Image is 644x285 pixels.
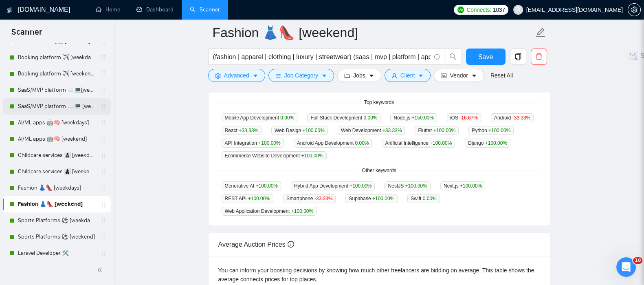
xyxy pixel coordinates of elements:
div: есть) [134,76,150,84]
span: copy [510,53,526,60]
a: Sports Platforms ⚽️ [weekend] [18,229,95,245]
span: holder [100,250,107,256]
div: спасибо! [117,89,156,107]
a: setting [628,7,641,13]
div: Average Auction Prices [218,233,540,256]
div: Без проблем :) [13,199,57,207]
button: delete [531,49,547,65]
span: 0.00 % [423,196,437,201]
span: +150.00 % [411,115,433,121]
span: Job Category [284,71,318,80]
a: Booking platform ✈️ [weekdays] [18,49,95,66]
span: holder [100,54,107,61]
span: holder [100,103,107,110]
span: +33.33 % [382,128,402,133]
button: Добавить вложение [13,223,19,229]
span: iOS [447,113,481,122]
h1: Dima [40,4,56,10]
span: holder [100,168,107,175]
span: info-circle [288,241,294,247]
span: Android [491,113,534,122]
button: barsJob Categorycaret-down [268,69,334,82]
div: Хорошо, чуть позже отпишусь) [55,175,150,183]
span: caret-down [471,73,477,79]
div: Не за что :)Там сразу можете забукать демку с нами по этой фиче, если интересно - только дайте мн... [7,114,134,163]
button: Save [466,49,506,65]
button: Отправить сообщение… [140,219,153,232]
div: karina@exore.pro говорит… [7,89,156,114]
button: userClientcaret-down [385,69,431,82]
button: copy [510,49,526,65]
span: Web Development [338,126,405,135]
span: +100.00 % [488,128,510,133]
span: +100.00 % [301,153,323,159]
span: +100.00 % [291,208,313,214]
span: NestJS [385,181,430,190]
span: Jobs [353,71,365,80]
span: caret-down [418,73,424,79]
span: Supabase [345,194,398,203]
span: holder [100,185,107,191]
span: Vendor [450,71,468,80]
span: delete [531,53,547,60]
a: Sports Platforms ⚽️ [weekdays] [18,212,95,229]
span: Client [400,71,415,80]
span: React [222,126,262,135]
span: Python [468,126,514,135]
span: Swift [407,194,440,203]
button: folderJobscaret-down [337,69,381,82]
span: +100.00 % [405,183,427,189]
div: [URL][DOMAIN_NAME]Add reaction [7,12,83,30]
span: holder [100,201,107,208]
span: API Integration [222,139,284,148]
div: Закрыть [143,3,158,18]
span: -33.33 % [314,196,333,201]
span: setting [628,7,640,13]
span: bars [275,73,281,79]
div: есть) [128,71,156,89]
button: search [445,49,461,65]
span: 0.00 % [363,115,377,121]
span: Full Stack Development [307,113,380,122]
span: REST API [222,194,274,203]
span: 0.00 % [355,140,369,146]
input: Search Freelance Jobs... [213,52,431,62]
div: Dima говорит… [7,114,156,170]
span: +100.00 % [302,128,324,133]
button: setting [628,3,641,16]
span: search [445,53,461,60]
iframe: Intercom live chat [616,257,636,277]
button: idcardVendorcaret-down [434,69,484,82]
span: Scanner [5,26,48,43]
button: Главная [127,3,143,19]
a: Laravel Developer 🛠️ [18,245,95,261]
a: Reset All [490,71,513,80]
img: upwork-logo.png [457,7,464,13]
span: Ecommerce Website Development [222,151,327,160]
button: go back [5,3,21,19]
span: user [391,73,397,79]
span: setting [215,73,221,79]
span: Other keywords [357,167,401,175]
div: Не за что :) Там сразу можете забукать демку с нами по этой фиче, если интересно - только дайте м... [13,119,127,159]
a: AI/ML apps 🤖🧠 [weekend] [18,131,95,147]
span: Generative AI [222,181,281,190]
span: info-circle [434,54,440,60]
span: caret-down [253,73,258,79]
div: Dima говорит… [7,194,156,230]
span: +100.00 % [460,183,482,189]
div: А если нету доступа, то вот с линкедина:[URL][DOMAIN_NAME]Add reaction [7,31,134,64]
a: AI/ML apps 🤖🧠 [weekdays] [18,115,95,131]
span: Web Application Development [222,207,317,216]
span: holder [100,119,107,126]
span: Django [465,139,510,148]
input: Scanner name... [213,22,534,43]
span: +100.00 % [433,128,455,133]
a: Childcare services 👩‍👧‍👦 [weekend] [18,163,95,180]
span: caret-down [321,73,327,79]
span: Web Design [271,126,328,135]
button: settingAdvancedcaret-down [208,69,265,82]
a: homeHome [96,6,120,13]
span: Mobile App Development [222,113,298,122]
span: +100.00 % [258,140,280,146]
